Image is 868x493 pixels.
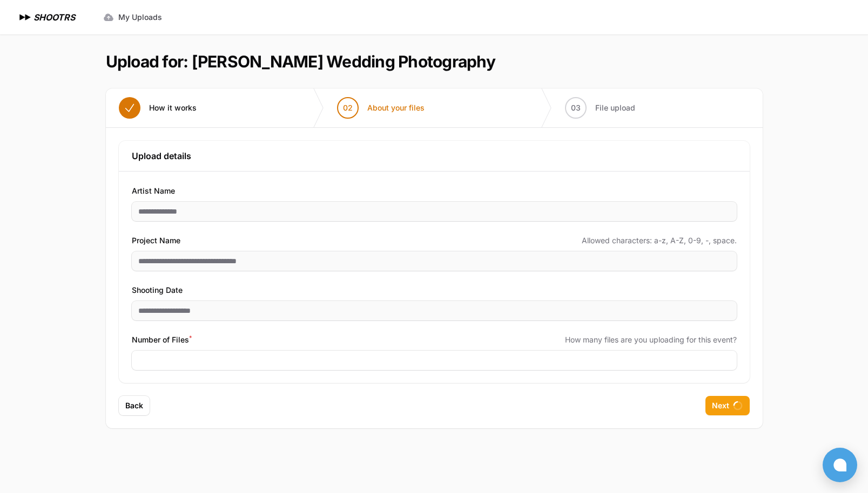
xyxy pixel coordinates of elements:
[118,12,162,23] span: My Uploads
[97,8,169,27] a: My Uploads
[343,102,353,113] span: 02
[367,102,425,113] span: About your files
[125,400,143,411] span: Back
[552,88,648,127] button: 03 File upload
[132,149,737,162] h3: Upload details
[595,102,635,113] span: File upload
[712,400,729,411] span: Next
[705,396,750,415] button: Next
[106,52,495,71] h1: Upload for: [PERSON_NAME] Wedding Photography
[132,284,183,297] span: Shooting Date
[823,448,857,482] button: Open chat window
[132,234,180,247] span: Project Name
[17,11,33,24] img: SHOOTRS
[132,184,175,197] span: Artist Name
[17,11,75,24] a: SHOOTRS SHOOTRS
[565,334,737,345] span: How many files are you uploading for this event?
[582,235,737,246] span: Allowed characters: a-z, A-Z, 0-9, -, space.
[149,102,197,113] span: How it works
[33,11,75,24] h1: SHOOTRS
[106,88,210,127] button: How it works
[119,396,150,415] button: Back
[324,88,438,127] button: 02 About your files
[571,102,581,113] span: 03
[132,333,192,346] span: Number of Files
